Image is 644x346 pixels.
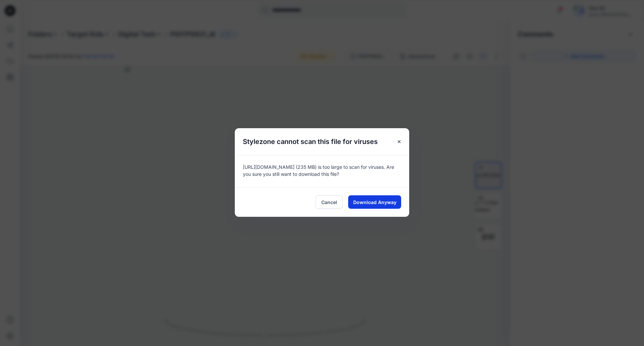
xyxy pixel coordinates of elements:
[348,195,401,209] button: Download Anyway
[393,136,405,148] button: Close
[316,195,343,209] button: Cancel
[235,155,409,187] div: [URL][DOMAIN_NAME] (235 MB) is too large to scan for viruses. Are you sure you still want to down...
[321,199,337,206] span: Cancel
[353,199,396,206] span: Download Anyway
[235,128,386,155] h5: Stylezone cannot scan this file for viruses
